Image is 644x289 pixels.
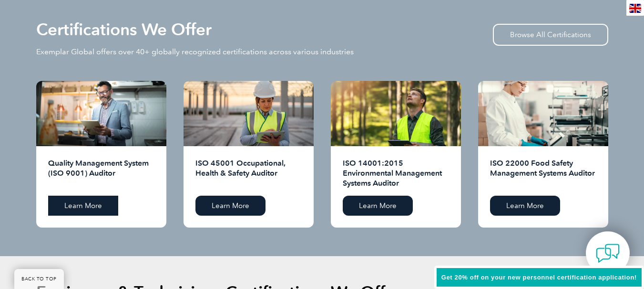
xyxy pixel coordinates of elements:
[14,269,64,289] a: BACK TO TOP
[36,22,212,37] h2: Certifications We Offer
[195,196,266,216] a: Learn More
[596,241,620,265] img: contact-chat.png
[490,158,596,189] h2: ISO 22000 Food Safety Management Systems Auditor
[629,4,641,13] img: en
[343,196,413,216] a: Learn More
[493,24,608,46] a: Browse All Certifications
[441,274,637,281] span: Get 20% off on your new personnel certification application!
[36,47,354,57] p: Exemplar Global offers over 40+ globally recognized certifications across various industries
[48,196,118,216] a: Learn More
[195,158,302,189] h2: ISO 45001 Occupational, Health & Safety Auditor
[490,196,560,216] a: Learn More
[343,158,449,189] h2: ISO 14001:2015 Environmental Management Systems Auditor
[48,158,154,189] h2: Quality Management System (ISO 9001) Auditor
